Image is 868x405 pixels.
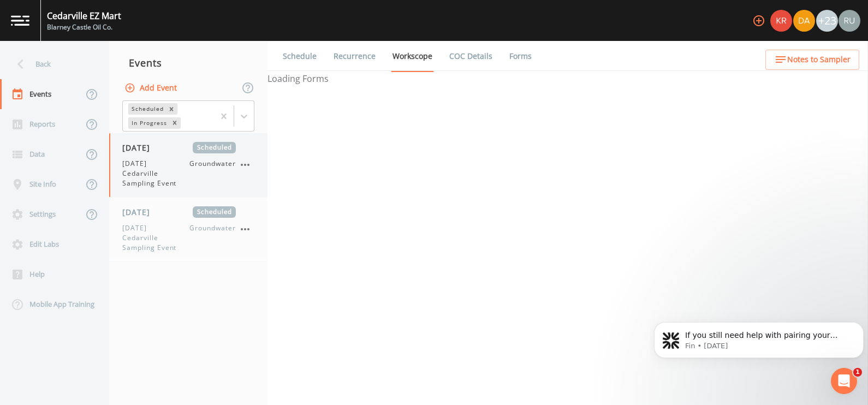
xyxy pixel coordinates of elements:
[189,159,236,188] span: Groundwater
[839,10,860,32] img: a5c06d64ce99e847b6841ccd0307af82
[793,10,815,32] img: e87f1c0e44c1658d59337c30f0e43455
[267,72,868,85] div: Loading Forms
[650,299,868,376] iframe: Intercom notifications message
[122,78,181,98] button: Add Event
[448,41,494,72] a: COC Details
[770,10,792,32] img: 9a4c6f9530af67ee54a4b0b5594f06ff
[122,223,189,253] span: [DATE] Cedarville Sampling Event
[122,159,189,188] span: [DATE] Cedarville Sampling Event
[128,103,165,115] div: Scheduled
[47,9,121,22] div: Cedarville EZ Mart
[109,198,267,262] a: [DATE]Scheduled[DATE] Cedarville Sampling EventGroundwater
[853,368,862,377] span: 1
[793,10,816,32] div: David A Olpere
[11,15,29,26] img: logo
[122,142,158,153] span: [DATE]
[816,10,838,32] div: +23
[831,368,857,394] iframe: Intercom live chat
[332,41,377,72] a: Recurrence
[281,41,318,72] a: Schedule
[508,41,533,72] a: Forms
[47,22,121,32] div: Blarney Castle Oil Co.
[109,133,267,198] a: [DATE]Scheduled[DATE] Cedarville Sampling EventGroundwater
[391,41,434,72] a: Workscope
[128,117,169,129] div: In Progress
[189,223,236,253] span: Groundwater
[193,142,236,153] span: Scheduled
[770,10,793,32] div: Kristine Romanik
[765,50,859,70] button: Notes to Sampler
[122,206,158,218] span: [DATE]
[193,206,236,218] span: Scheduled
[165,103,177,115] div: Remove Scheduled
[169,117,181,129] div: Remove In Progress
[787,53,851,67] span: Notes to Sampler
[109,49,267,76] div: Events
